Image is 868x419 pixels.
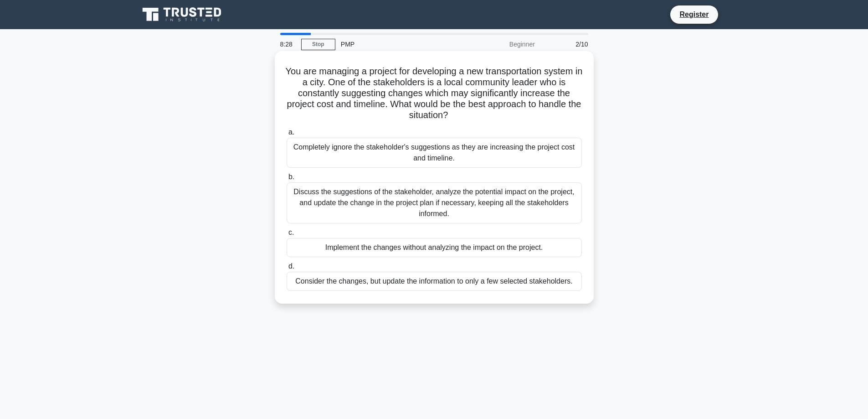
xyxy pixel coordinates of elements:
a: Register [674,9,714,20]
span: c. [288,228,294,236]
div: Consider the changes, but update the information to only a few selected stakeholders. [287,272,582,291]
div: Discuss the suggestions of the stakeholder, analyze the potential impact on the project, and upda... [287,182,582,223]
div: Implement the changes without analyzing the impact on the project. [287,238,582,257]
span: b. [288,173,294,181]
div: Beginner [461,35,540,53]
span: a. [288,128,294,136]
a: Stop [301,39,335,50]
div: 2/10 [540,35,594,53]
div: Completely ignore the stakeholder's suggestions as they are increasing the project cost and timel... [287,138,582,168]
div: 8:28 [275,35,301,53]
h5: You are managing a project for developing a new transportation system in a city. One of the stake... [286,66,583,121]
span: d. [288,262,294,270]
div: PMP [335,35,461,53]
